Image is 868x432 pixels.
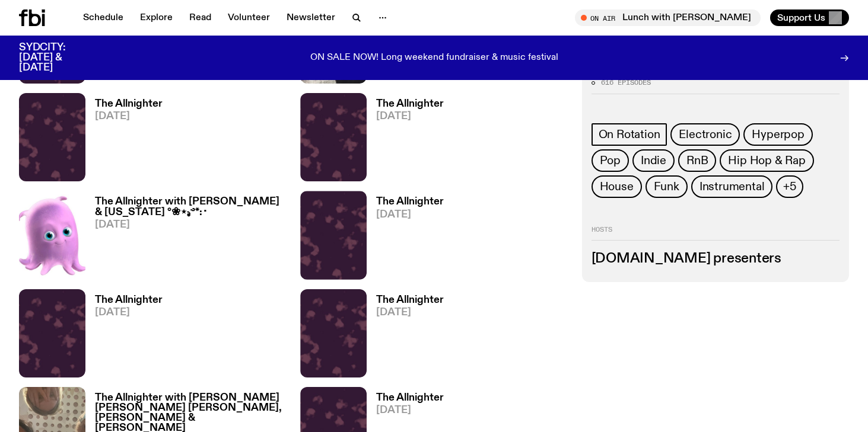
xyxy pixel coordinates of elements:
span: Instrumental [700,180,765,193]
a: Schedule [76,9,131,26]
h3: The Allnighter [376,99,444,109]
h3: The Allnighter [376,197,444,207]
span: RnB [686,154,708,167]
span: +5 [783,180,796,193]
a: The Allnighter[DATE] [367,197,444,279]
span: [DATE] [376,405,444,415]
a: House [592,175,642,198]
a: Hyperpop [743,123,812,146]
span: Hip Hop & Rap [728,154,805,167]
button: +5 [776,175,803,198]
span: Electronic [679,128,732,141]
a: The Allnighter[DATE] [367,295,444,377]
h3: The Allnighter with [PERSON_NAME] & [US_STATE] °❀⋆.ೃ࿔*:･ [95,197,286,217]
h3: [DOMAIN_NAME] presenters [592,252,840,265]
a: The Allnighter[DATE] [85,295,163,377]
h2: Hosts [592,226,840,241]
a: Funk [646,175,688,198]
a: RnB [678,149,716,172]
span: [DATE] [376,111,444,121]
span: Pop [600,154,621,167]
span: [DATE] [95,111,163,121]
a: Instrumental [691,175,773,198]
span: Hyperpop [752,128,804,141]
h3: The Allnighter [95,99,163,109]
span: 616 episodes [601,79,651,86]
h3: The Allnighter [376,393,444,403]
span: [DATE] [376,210,444,220]
button: On AirLunch with [PERSON_NAME] [575,9,761,26]
span: [DATE] [95,308,163,318]
span: Funk [654,180,679,193]
a: Indie [632,149,675,172]
a: Electronic [670,123,740,146]
a: The Allnighter with [PERSON_NAME] & [US_STATE] °❀⋆.ೃ࿔*:･[DATE] [85,197,286,279]
span: [DATE] [376,308,444,318]
a: Explore [133,9,180,26]
img: An animated image of a pink squid named pearl from Nemo. [19,191,85,279]
h3: The Allnighter [376,295,444,305]
a: On Rotation [592,123,667,146]
a: Newsletter [279,9,342,26]
span: On Rotation [599,128,660,141]
span: [DATE] [95,220,286,230]
span: Support Us [777,12,825,23]
span: House [600,180,634,193]
span: Indie [641,154,666,167]
a: Read [182,9,218,26]
a: Pop [592,149,629,172]
p: ON SALE NOW! Long weekend fundraiser & music festival [310,53,558,63]
a: The Allnighter[DATE] [367,99,444,181]
a: Hip Hop & Rap [720,149,813,172]
a: The Allnighter[DATE] [85,99,163,181]
button: Support Us [770,9,849,26]
h3: The Allnighter [95,295,163,305]
a: Volunteer [221,9,277,26]
h3: SYDCITY: [DATE] & [DATE] [19,43,95,73]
